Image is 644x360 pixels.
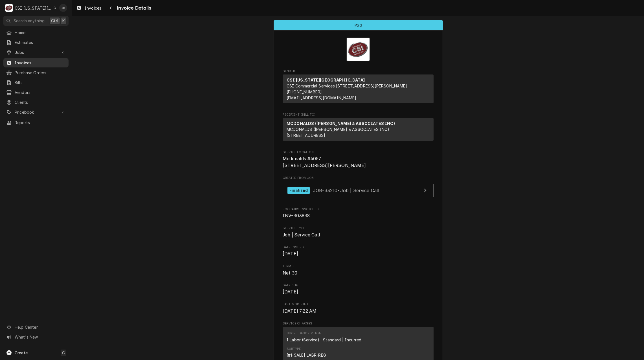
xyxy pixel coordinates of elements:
[3,48,69,57] a: Go to Jobs
[115,4,151,12] span: Invoice Details
[287,347,301,351] div: Subtype
[283,176,434,180] span: Created From Job
[15,99,66,105] span: Clients
[283,113,434,143] div: Invoice Recipient
[283,251,298,256] span: [DATE]
[283,270,434,276] span: Terms
[283,226,434,238] div: Service Type
[287,95,356,100] a: [EMAIL_ADDRESS][DOMAIN_NAME]
[15,324,65,330] span: Help Center
[274,20,443,30] div: Status
[287,78,365,82] strong: CSI [US_STATE][GEOGRAPHIC_DATA]
[283,74,434,103] div: Sender
[3,28,69,37] a: Home
[283,207,434,212] span: Roopairs Invoice ID
[283,245,434,250] span: Date Issued
[15,30,66,36] span: Home
[15,109,57,115] span: Pricebook
[62,350,65,356] span: C
[283,302,434,307] span: Last Modified
[15,350,28,355] span: Create
[283,156,366,168] span: Mcdonalds #4057 [STREET_ADDRESS][PERSON_NAME]
[283,207,434,219] div: Roopairs Invoice ID
[287,89,322,94] a: [PHONE_NUMBER]
[5,4,13,12] div: CSI Kansas City's Avatar
[283,118,434,143] div: Recipient (Bill To)
[15,334,65,340] span: What's New
[283,232,434,238] span: Service Type
[51,18,58,24] span: Ctrl
[3,332,69,342] a: Go to What's New
[3,98,69,107] a: Clients
[283,150,434,169] div: Service Location
[283,155,434,169] span: Service Location
[283,212,434,219] span: Roopairs Invoice ID
[283,289,434,295] span: Date Due
[283,176,434,200] div: Created From Job
[283,302,434,314] div: Last Modified
[3,118,69,127] a: Reports
[283,69,434,74] span: Sender
[283,184,434,197] a: View Job
[3,322,69,332] a: Go to Help Center
[283,113,434,117] span: Recipient (Bill To)
[287,187,310,194] div: Finalized
[59,4,67,12] div: Joshua Bennett's Avatar
[283,264,434,276] div: Terms
[106,3,115,12] button: Navigate back
[62,18,65,24] span: K
[287,331,361,343] div: Short Description
[283,232,320,238] span: Job | Service Call
[15,89,66,95] span: Vendors
[287,127,389,138] span: MCDONALDS ([PERSON_NAME] & ASSOCIATES INC) [STREET_ADDRESS]
[3,78,69,87] a: Bills
[14,18,45,24] span: Search anything
[15,120,66,126] span: Reports
[283,251,434,257] span: Date Issued
[3,38,69,47] a: Estimates
[287,352,326,358] div: Subtype
[283,118,434,141] div: Recipient (Bill To)
[283,308,316,314] span: [DATE] 7:22 AM
[283,289,298,295] span: [DATE]
[15,39,66,45] span: Estimates
[287,331,321,336] div: Short Description
[283,264,434,269] span: Terms
[283,74,434,106] div: Sender
[283,226,434,231] span: Service Type
[15,80,66,85] span: Bills
[287,121,395,126] strong: MCDONALDS ([PERSON_NAME] & ASSOCIATES INC)
[3,88,69,97] a: Vendors
[283,245,434,257] div: Date Issued
[283,283,434,295] div: Date Due
[283,308,434,315] span: Last Modified
[283,270,297,276] span: Net 30
[3,58,69,67] a: Invoices
[15,49,57,55] span: Jobs
[3,68,69,77] a: Purchase Orders
[59,4,67,12] div: JB
[313,187,380,193] span: JOB-33210 • Job | Service Call
[3,16,69,26] button: Search anythingCtrlK
[15,60,66,66] span: Invoices
[15,5,52,11] div: CSI [US_STATE][GEOGRAPHIC_DATA]
[355,23,362,27] span: Paid
[346,38,370,61] img: Logo
[283,283,434,288] span: Date Due
[3,107,69,117] a: Go to Pricebook
[85,5,101,11] span: Invoices
[287,337,361,343] div: Short Description
[283,321,434,326] span: Service Charges
[15,70,66,76] span: Purchase Orders
[287,84,407,88] span: CSI Commercial Services [STREET_ADDRESS][PERSON_NAME]
[74,3,104,13] a: Invoices
[287,347,326,358] div: Subtype
[283,213,310,218] span: INV-303838
[283,150,434,155] span: Service Location
[5,4,13,12] div: C
[283,69,434,106] div: Invoice Sender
